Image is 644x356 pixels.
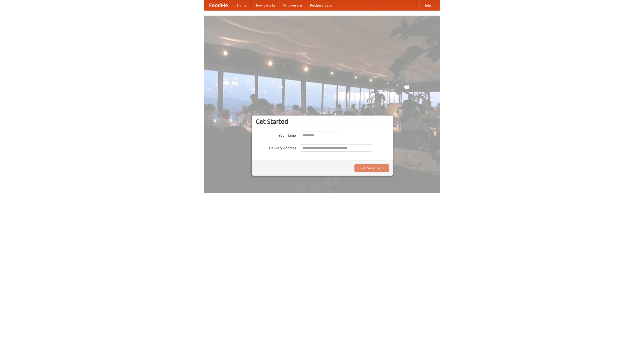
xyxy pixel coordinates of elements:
a: Recipe videos [306,0,336,10]
label: Delivery Address [256,144,296,150]
a: Home [233,0,251,10]
a: Who we are [279,0,306,10]
button: Find Restaurants! [354,164,389,172]
label: Your Name [256,132,296,138]
a: Help [419,0,435,10]
a: How it works [251,0,279,10]
a: FoodMe [204,0,233,10]
h3: Get Started [256,118,389,125]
